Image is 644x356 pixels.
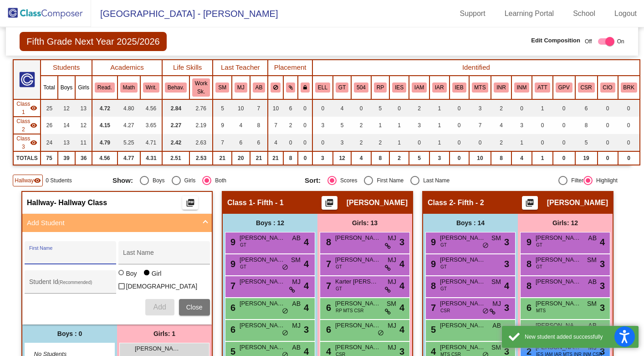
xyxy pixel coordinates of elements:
th: Check In/Check Out [598,76,618,99]
span: 8 [524,259,532,269]
span: MJ [388,277,396,287]
td: 0 [450,117,469,134]
td: 6 [232,134,250,151]
td: 6 [250,134,268,151]
span: SM [291,255,301,265]
td: 2 [351,117,371,134]
span: 4 [304,279,309,293]
td: 0 [532,117,552,134]
td: 0 [389,99,409,117]
button: SM [215,83,229,93]
td: 5.25 [118,134,140,151]
td: Nicole Barnes - Fifth - 3 [13,134,41,151]
mat-radio-group: Select an option [112,176,298,185]
td: 8 [371,151,389,165]
td: 5 [575,134,598,151]
a: Learning Portal [497,6,562,21]
span: Add [153,303,166,311]
span: MJ [292,277,301,287]
span: 0 Students [46,176,72,185]
td: 0 [553,151,575,165]
span: 9 [524,237,532,247]
div: Girls [181,176,196,185]
span: [PERSON_NAME] [440,255,486,264]
mat-panel-title: Add Student [27,218,196,228]
th: Currently in Intervention for Reading [491,76,511,99]
td: 3 [312,151,333,165]
mat-icon: picture_as_pdf [185,198,196,211]
div: Girl [151,269,162,278]
span: MJ [388,233,396,243]
td: Emily Stackhouse - Fifth - 2 [13,117,41,134]
div: Boys [149,176,165,185]
button: MTS [472,83,489,93]
span: [PERSON_NAME] [PERSON_NAME] [440,233,486,242]
span: Class 2 [428,198,453,207]
button: Math [120,83,138,93]
div: Highlight [593,176,618,185]
td: 4 [511,151,532,165]
td: 1 [371,117,389,134]
span: 7 [324,281,331,291]
button: Work Sk. [192,78,210,97]
td: 12 [58,99,76,117]
span: 3 [600,257,605,271]
button: CSR [578,83,595,93]
td: 6 [283,99,298,117]
span: GT [536,263,542,270]
td: 2.84 [162,99,189,117]
div: Both [211,176,226,185]
span: GT [240,263,246,270]
td: 2 [491,134,511,151]
td: 3 [469,99,491,117]
span: Off [585,37,592,46]
span: 3 [399,235,404,249]
span: [PERSON_NAME] [240,233,285,242]
span: GT [440,242,447,248]
mat-icon: picture_as_pdf [324,198,335,211]
td: 4 [268,134,283,151]
td: 9 [213,117,232,134]
td: 4.71 [140,134,162,151]
td: 0 [283,134,298,151]
td: 0 [469,134,491,151]
td: 0 [553,99,575,117]
span: 7 [324,259,331,269]
td: 21 [268,151,283,165]
div: Boys : 12 [223,214,317,232]
mat-expansion-panel-header: Add Student [22,214,212,232]
span: Class 3 [16,134,30,151]
span: 9 [228,259,235,269]
div: Boys : 14 [423,214,518,232]
span: 3 [600,279,605,293]
td: 0 [532,134,552,151]
button: CIO [600,83,615,93]
td: 1 [429,99,450,117]
td: 4.56 [140,99,162,117]
td: 8 [250,117,268,134]
th: Read Plan [371,76,389,99]
td: 4.15 [92,117,118,134]
div: Boy [126,269,137,278]
div: Girls: 13 [317,214,412,232]
button: IAR [432,83,447,93]
td: 3 [312,117,333,134]
a: Support [453,6,493,21]
span: GT [240,242,246,248]
span: 4 [304,235,309,249]
td: 0 [298,134,312,151]
td: 2 [491,99,511,117]
button: INR [494,83,508,93]
th: Alyssa Boddy [250,76,268,99]
button: Add [145,299,174,315]
td: 1 [532,99,552,117]
span: do_not_disturb_alt [482,242,489,249]
td: 2.42 [162,134,189,151]
th: Keep away students [268,76,283,99]
span: 8 [429,281,436,291]
span: 8 [524,281,532,291]
td: 3 [333,134,351,151]
span: [PERSON_NAME] [240,277,285,286]
span: 4 [504,279,509,293]
button: ELL [315,83,330,93]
